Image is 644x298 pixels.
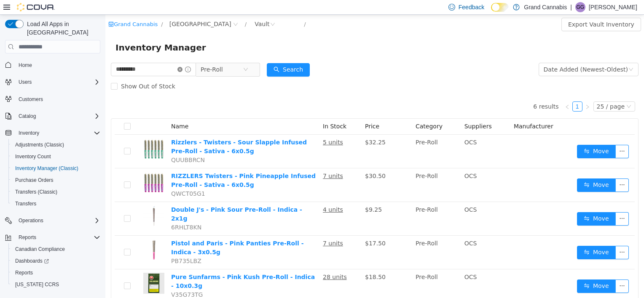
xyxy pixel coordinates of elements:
span: $32.25 [260,124,280,131]
span: Inventory Count [15,153,51,160]
span: Washington CCRS [12,279,100,290]
button: Home [2,59,104,71]
span: Purchase Orders [12,175,100,185]
a: Inventory Count [12,152,54,162]
a: Double J's - Pink Sour Pre-Roll - Indica - 2x1g [66,192,197,207]
button: Canadian Compliance [8,243,104,255]
button: Users [2,76,104,88]
div: Date Added (Newest-Oldest) [438,48,523,61]
span: Operations [15,216,100,226]
span: Users [15,77,100,87]
p: Grand Cannabis [524,2,567,12]
span: Dark Mode [491,12,491,12]
span: Dashboards [15,258,49,264]
span: OCS [359,124,372,131]
span: PB735LBZ [66,243,96,250]
span: QUUBBRCN [66,142,99,149]
i: icon: left [459,90,464,95]
span: Dashboards [12,256,100,266]
button: icon: swapMove [472,130,510,144]
i: icon: down [521,89,526,95]
button: [US_STATE] CCRS [8,279,104,290]
img: Double J's - Pink Sour Pre-Roll - Indica - 2x1g hero shot [38,191,59,212]
div: Greg Gaudreau [575,2,585,12]
a: Pistol and Paris - Pink Panties Pre-Roll - Indica - 3x0.5g [66,225,198,241]
span: Reports [12,268,100,278]
button: icon: swapMove [472,197,510,211]
span: Canadian Compliance [12,244,100,254]
span: OCS [359,259,372,266]
u: 4 units [217,192,238,198]
span: Adjustments (Classic) [12,140,100,150]
span: $18.50 [260,259,280,266]
span: GG [577,2,585,12]
div: Vault [149,3,164,16]
span: Inventory [15,128,100,138]
button: Reports [8,267,104,279]
td: Pre-Roll [307,187,356,221]
button: icon: swapMove [472,231,510,245]
u: 28 units [217,259,241,266]
span: $9.25 [260,192,276,198]
li: Previous Page [457,87,467,97]
span: Transfers [12,199,100,209]
span: Adjustments (Classic) [15,141,64,148]
li: Next Page [477,87,487,97]
span: Catalog [15,111,100,121]
a: Pure Sunfarms - Pink Kush Pre-Roll - Indica - 10x0.3g [66,259,209,274]
button: icon: swapMove [472,265,510,278]
span: / [56,6,57,13]
button: Transfers (Classic) [8,186,104,198]
span: Home [15,59,100,70]
input: Dark Mode [491,3,509,12]
button: Customers [2,93,104,105]
span: Load All Apps in [GEOGRAPHIC_DATA] [24,20,100,37]
span: V35G73TG [66,277,97,283]
span: Reports [15,269,33,276]
button: Transfers [8,198,104,210]
span: [US_STATE] CCRS [15,281,59,288]
button: Catalog [2,110,104,122]
img: Pure Sunfarms - Pink Kush Pre-Roll - Indica - 10x0.3g hero shot [38,258,59,279]
span: Catalog [19,113,36,120]
button: Purchase Orders [8,174,104,186]
button: Reports [2,231,104,243]
span: OCS [359,192,372,198]
span: QWCT05G1 [66,176,100,182]
td: Pre-Roll [307,154,356,187]
td: Pre-Roll [307,221,356,255]
span: Inventory Manager [10,26,106,40]
span: In Stock [217,108,241,115]
i: icon: right [480,90,485,95]
span: Customers [19,96,43,103]
span: Show Out of Stock [12,68,73,75]
button: Catalog [15,111,39,121]
button: icon: ellipsis [510,197,523,211]
span: Transfers (Classic) [12,187,100,197]
span: Transfers (Classic) [15,189,57,195]
a: Dashboards [12,256,52,266]
span: Operations [19,217,43,224]
button: icon: swapMove [472,164,510,177]
button: icon: ellipsis [510,265,523,278]
a: icon: shopGrand Cannabis [3,6,52,13]
i: icon: down [523,52,528,58]
a: Purchase Orders [12,175,57,185]
td: Pre-Roll [307,120,356,154]
a: Customers [15,94,46,104]
p: [PERSON_NAME] [589,2,637,12]
i: icon: close-circle [72,52,77,57]
button: Inventory Count [8,151,104,162]
button: Adjustments (Classic) [8,139,104,151]
span: Name [66,108,83,115]
button: Users [15,77,35,87]
a: Transfers (Classic) [12,187,61,197]
span: OCS [359,225,372,232]
button: Operations [2,215,104,226]
span: Reports [15,232,100,242]
button: Inventory [2,127,104,139]
span: Users [19,79,32,85]
span: Inventory Manager (Classic) [15,165,78,172]
div: 25 / page [491,87,519,96]
span: Customers [15,94,100,104]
